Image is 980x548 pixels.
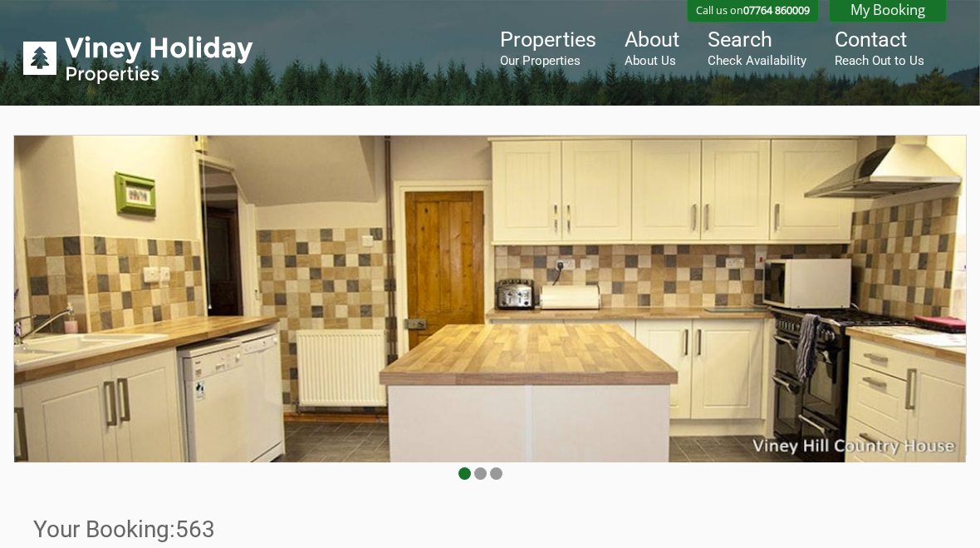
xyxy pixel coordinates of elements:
p: Call us on [696,3,810,17]
small: Check Availability [708,53,806,68]
a: Your Booking: [33,516,175,543]
a: 07764 860009 [743,3,810,17]
a: SearchCheck Availability [708,27,806,68]
a: PropertiesOur Properties [500,27,596,68]
a: ContactReach Out to Us [835,27,924,68]
h1: 563 [33,516,927,543]
img: Viney Holiday Properties [23,36,253,84]
a: AboutAbout Us [625,27,679,68]
small: About Us [625,53,679,68]
small: Reach Out to Us [835,53,924,68]
small: Our Properties [500,53,596,68]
